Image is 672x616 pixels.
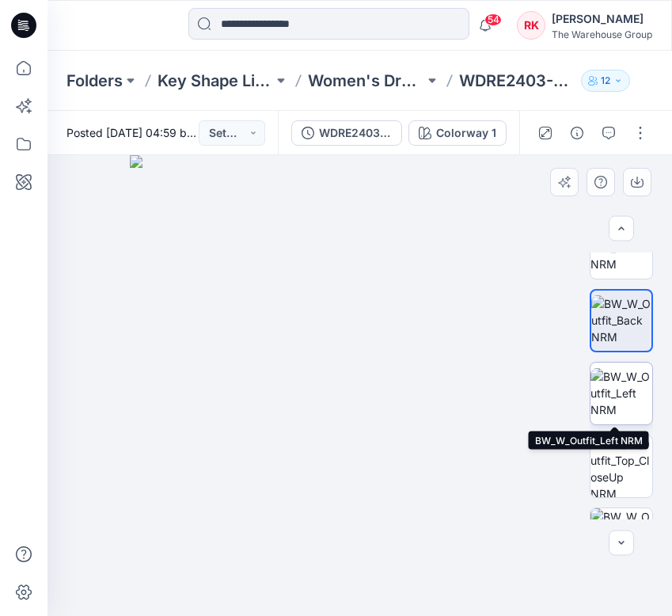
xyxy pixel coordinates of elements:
span: Posted [DATE] 04:59 by [66,124,199,141]
span: 54 [484,13,502,26]
a: [PERSON_NAME] [196,126,287,139]
button: 12 [581,70,630,92]
a: Women's Dress [308,70,423,92]
div: WDRE2403-000292_WDRE HH PS BTN THRU MINI [319,124,392,142]
p: WDRE2403-000292_WDRE HH PS BTN THRU MINI [459,70,575,92]
div: [PERSON_NAME] [552,10,652,29]
img: BW_W_Outfit_Bottom_CloseUp NRM [590,508,652,570]
img: eyJhbGciOiJIUzI1NiIsImtpZCI6IjAiLCJzbHQiOiJzZXMiLCJ0eXAiOiJKV1QifQ.eyJkYXRhIjp7InR5cGUiOiJzdG9yYW... [130,155,590,616]
div: Colorway 1 [436,124,496,142]
div: RK [517,11,545,40]
a: Folders [66,70,123,92]
button: Colorway 1 [408,120,507,146]
img: BW_W_Outfit_Top_CloseUp NRM [590,435,652,497]
div: The Warehouse Group [552,29,652,40]
a: Key Shape Library - Womenswear [158,70,273,92]
img: BW_W_Outfit_Left NRM [590,368,652,418]
button: Details [564,120,590,146]
button: WDRE2403-000292_WDRE HH PS BTN THRU MINI [291,120,402,146]
p: 12 [601,72,610,89]
img: BW_W_Outfit_Back NRM [591,295,651,345]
